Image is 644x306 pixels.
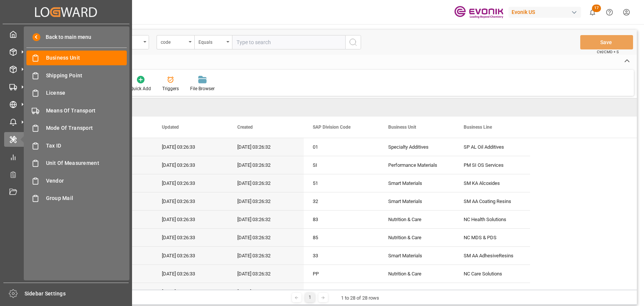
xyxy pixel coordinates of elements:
div: 1 to 28 of 28 rows [341,294,379,302]
div: 83 [304,211,379,228]
div: Press SPACE to select this row. [77,174,530,192]
div: Performance Materials [379,283,455,301]
div: Press SPACE to select this row. [77,247,530,265]
span: SAP Division Code [313,125,350,130]
button: Save [580,35,633,49]
div: Smart Materials [379,247,455,264]
a: Mode Of Transport [26,121,127,135]
div: Smart Materials [379,192,455,210]
span: Mode Of Transport [46,124,127,132]
div: NC MDS & PDS [455,229,530,246]
a: My Cockpit [4,27,128,42]
div: NC Health Solutions [455,211,530,228]
button: show 17 new notifications [584,4,601,21]
div: [DATE] 03:26:33 [153,156,228,174]
div: [DATE] 03:26:33 [153,211,228,228]
div: 1 [305,293,315,302]
div: [DATE] 03:26:33 [153,247,228,264]
div: 85 [304,229,379,246]
div: Nutrition & Care [379,229,455,246]
a: License [26,86,127,100]
div: Evonik US [509,7,581,18]
div: [DATE] 03:26:32 [228,247,304,264]
div: [DATE] 03:26:32 [228,156,304,174]
div: 54 [304,283,379,301]
div: Press SPACE to select this row. [77,265,530,283]
div: Performance Materials [379,156,455,174]
button: open menu [157,35,194,49]
div: [DATE] 03:26:32 [228,192,304,210]
div: PM SI OS Services [455,156,530,174]
a: Means Of Transport [26,103,127,118]
span: Ctrl/CMD + S [597,49,619,55]
div: PM FY CustomManufAgr [455,283,530,301]
a: Vendor [26,173,127,188]
div: SM AA Coating Resins [455,192,530,210]
span: Back to main menu [40,33,91,41]
a: Business Unit [26,51,127,65]
img: Evonik-brand-mark-Deep-Purple-RGB.jpeg_1700498283.jpeg [454,6,503,19]
span: Unit Of Measurement [46,159,127,167]
div: Press SPACE to select this row. [77,211,530,229]
div: code [161,37,186,46]
div: Specialty Additives [379,138,455,156]
div: [DATE] 03:26:33 [153,138,228,156]
div: 33 [304,247,379,264]
span: License [46,89,127,97]
a: Shipping Point [26,68,127,83]
span: Business Line [464,125,492,130]
div: [DATE] 03:26:33 [153,174,228,192]
div: File Browser [190,85,215,92]
a: Unit Of Measurement [26,156,127,171]
div: 32 [304,192,379,210]
div: Nutrition & Care [379,265,455,283]
div: [DATE] 03:26:33 [153,283,228,301]
div: SM AA AdhesiveResins [455,247,530,264]
div: Smart Materials [379,174,455,192]
a: Transport Planner [4,167,128,182]
span: Updated [162,125,179,130]
div: [DATE] 03:26:32 [228,265,304,283]
div: Nutrition & Care [379,211,455,228]
div: Equals [198,37,224,46]
div: [DATE] 03:26:33 [153,229,228,246]
div: NC Care Solutions [455,265,530,283]
span: Vendor [46,177,127,185]
span: Group Mail [46,194,127,202]
div: [DATE] 03:26:32 [228,229,304,246]
div: [DATE] 03:26:32 [228,283,304,301]
button: open menu [194,35,232,49]
button: search button [345,35,361,49]
a: Tax ID [26,138,127,153]
span: 17 [592,5,601,12]
a: Group Mail [26,191,127,206]
a: My Reports [4,149,128,164]
div: 51 [304,174,379,192]
div: Press SPACE to select this row. [77,138,530,156]
span: Shipping Point [46,72,127,80]
div: 01 [304,138,379,156]
span: Business Unit [46,54,127,62]
div: SP AL Oil Additives [455,138,530,156]
button: Help Center [601,4,618,21]
div: PP [304,265,379,283]
div: [DATE] 03:26:33 [153,192,228,210]
div: Triggers [162,85,179,92]
span: Sidebar Settings [25,290,129,298]
div: [DATE] 03:26:32 [228,211,304,228]
button: Evonik US [509,5,584,19]
div: SM KA Alcoxides [455,174,530,192]
div: SI [304,156,379,174]
div: [DATE] 03:26:33 [153,265,228,283]
span: Tax ID [46,142,127,150]
span: Means Of Transport [46,107,127,115]
div: Quick Add [130,85,151,92]
span: Business Unit [388,125,416,130]
div: [DATE] 03:26:32 [228,174,304,192]
input: Type to search [232,35,345,49]
div: Press SPACE to select this row. [77,192,530,211]
div: Press SPACE to select this row. [77,229,530,247]
a: Document Management [4,185,128,199]
div: Press SPACE to select this row. [77,283,530,301]
span: Created [237,125,253,130]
